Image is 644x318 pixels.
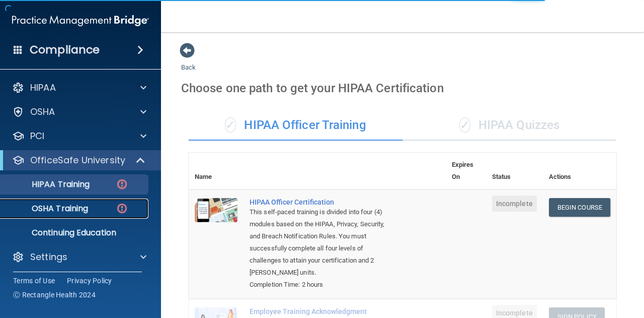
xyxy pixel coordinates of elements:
p: PCI [30,130,44,142]
p: Settings [30,251,67,263]
div: Completion Time: 2 hours [250,279,395,291]
th: Name [189,153,244,189]
th: Status [486,153,543,189]
span: Incomplete [492,196,537,212]
div: HIPAA Officer Training [189,110,403,141]
span: ✓ [459,117,470,133]
p: Continuing Education [7,228,144,238]
p: OSHA Training [7,204,88,214]
img: danger-circle.6113f641.png [116,202,128,215]
p: HIPAA [30,82,56,94]
img: PMB logo [12,11,149,31]
a: Back [181,51,196,71]
img: danger-circle.6113f641.png [116,178,128,190]
p: OSHA [30,106,55,118]
h4: Compliance [30,43,100,57]
div: Choose one path to get your HIPAA Certification [181,74,624,103]
span: ✓ [225,117,236,133]
a: Terms of Use [13,276,55,286]
div: HIPAA Quizzes [403,110,616,141]
a: Begin Course [549,198,610,217]
a: OfficeSafe University [12,154,146,166]
a: OSHA [12,106,146,118]
a: Privacy Policy [67,276,112,286]
div: This self-paced training is divided into four (4) modules based on the HIPAA, Privacy, Security, ... [250,206,395,279]
p: HIPAA Training [7,179,90,189]
span: Ⓒ Rectangle Health 2024 [13,290,96,300]
a: HIPAA Officer Certification [250,198,395,206]
div: Employee Training Acknowledgment [250,307,395,315]
a: Settings [12,251,146,263]
th: Expires On [446,153,486,189]
th: Actions [543,153,616,189]
p: OfficeSafe University [30,154,125,166]
a: PCI [12,130,146,142]
a: HIPAA [12,82,146,94]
